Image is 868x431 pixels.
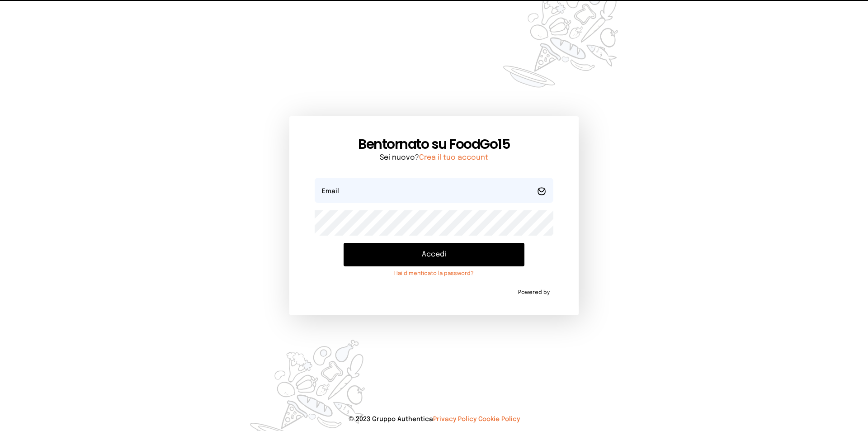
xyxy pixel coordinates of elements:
[315,136,553,152] h1: Bentornato su FoodGo15
[478,416,520,422] a: Cookie Policy
[433,416,476,422] a: Privacy Policy
[419,154,488,161] a: Crea il tuo account
[518,289,550,296] span: Powered by
[315,152,553,163] p: Sei nuovo?
[14,415,854,424] p: © 2023 Gruppo Authentica
[344,243,524,266] button: Accedi
[344,270,524,277] a: Hai dimenticato la password?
